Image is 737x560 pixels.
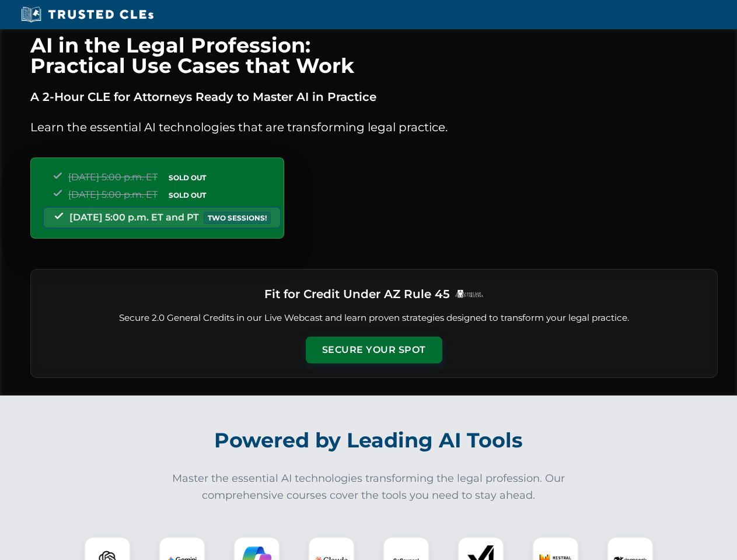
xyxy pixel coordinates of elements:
[30,35,718,76] h1: AI in the Legal Profession: Practical Use Cases that Work
[455,289,484,298] img: Logo
[165,470,573,504] p: Master the essential AI technologies transforming the legal profession. Our comprehensive courses...
[68,189,158,200] span: [DATE] 5:00 p.m. ET
[264,283,450,304] h3: Fit for Credit Under AZ Rule 45
[165,189,210,201] span: SOLD OUT
[18,6,157,23] img: Trusted CLEs
[30,87,718,106] p: A 2-Hour CLE for Attorneys Ready to Master AI in Practice
[30,118,718,136] p: Learn the essential AI technologies that are transforming legal practice.
[45,311,703,325] p: Secure 2.0 General Credits in our Live Webcast and learn proven strategies designed to transform ...
[68,171,158,183] span: [DATE] 5:00 p.m. ET
[165,171,210,184] span: SOLD OUT
[306,337,442,363] button: Secure Your Spot
[46,420,692,461] h2: Powered by Leading AI Tools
